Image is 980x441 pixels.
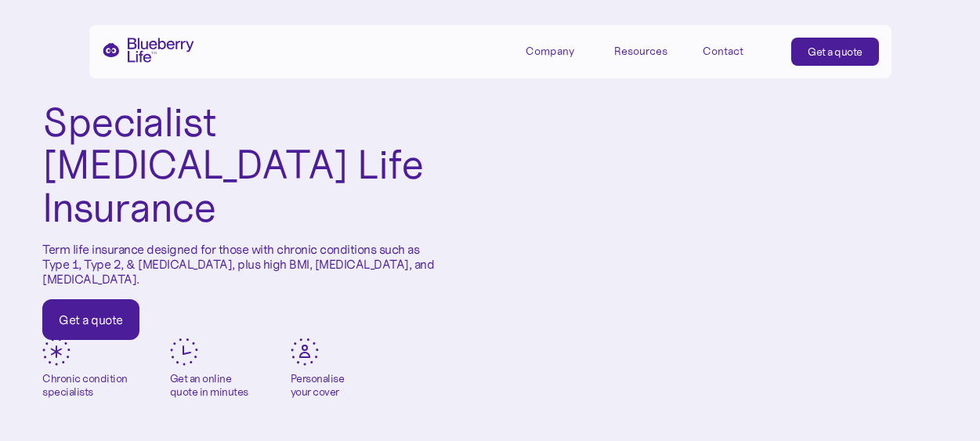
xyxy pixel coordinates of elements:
[42,299,139,340] a: Get a quote
[614,38,685,63] div: Resources
[614,45,667,58] div: Resources
[291,372,345,399] div: Personalise your cover
[42,242,448,287] p: Term life insurance designed for those with chronic conditions such as Type 1, Type 2, & [MEDICAL...
[42,372,128,399] div: Chronic condition specialists
[703,38,773,63] a: Contact
[791,38,879,66] a: Get a quote
[526,38,596,63] div: Company
[102,38,194,63] a: home
[59,312,123,327] div: Get a quote
[526,45,574,58] div: Company
[170,372,248,399] div: Get an online quote in minutes
[808,44,862,60] div: Get a quote
[703,45,743,58] div: Contact
[42,101,448,230] h1: Specialist [MEDICAL_DATA] Life Insurance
